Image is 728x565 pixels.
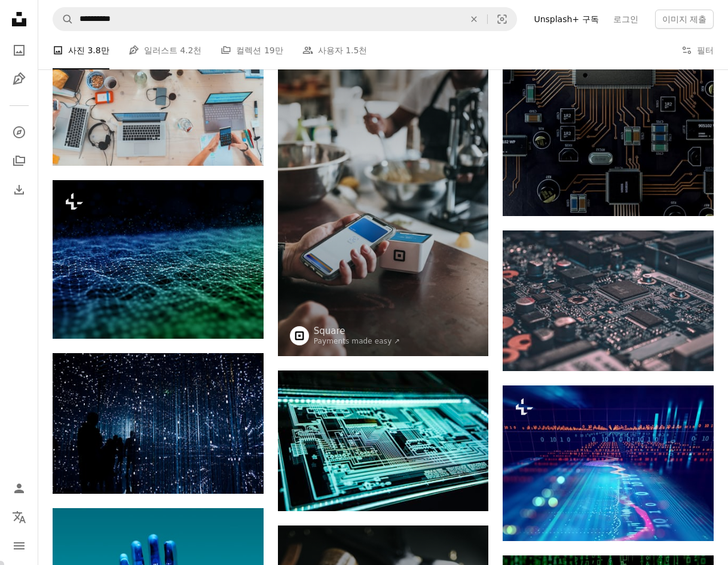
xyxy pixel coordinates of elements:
a: 일러스트 4.2천 [129,31,202,69]
span: 4.2천 [180,44,201,57]
img: 연결 선과 점 구조가 있는 최신 네트워크 통신 배경의 3D 렌더링 [53,180,264,338]
img: 청록색 LED 패널 [278,370,489,511]
a: 사진 [7,38,31,62]
a: Square [314,325,400,337]
img: 디지털 코드 번호 추상 배경, 코딩 기술 및 프로그래밍 언어를 나타냅니다. [503,385,714,541]
a: 컬렉션 19만 [221,31,283,69]
img: 흑색 회로 기판의 매크로 사진 [503,230,714,371]
img: people sitting down near table with assorted laptop computers [53,25,264,166]
a: 다운로드 내역 [7,178,31,202]
button: 메뉴 [7,534,31,558]
a: 탐색 [7,120,31,144]
button: 삭제 [461,8,487,31]
a: 로그인 / 가입 [7,476,31,500]
img: 블랙 안드로이드 스마트폰 [278,40,489,356]
button: 시각적 검색 [488,8,516,31]
a: 일러스트 [7,67,31,91]
a: Unsplash+ 구독 [527,10,605,29]
img: 나란히 서 있는 한 무리의 사람들 [53,353,264,494]
a: Payments made easy ↗ [314,337,400,345]
a: 홈 — Unsplash [7,7,31,34]
a: 로그인 [606,10,646,29]
a: 블랙 안드로이드 스마트폰 [278,192,489,203]
a: 사용자 1.5천 [302,31,368,69]
a: 청록색 LED 패널 [278,435,489,446]
a: 연결 선과 점 구조가 있는 최신 네트워크 통신 배경의 3D 렌더링 [53,254,264,265]
button: 언어 [7,505,31,529]
span: 1.5천 [345,44,367,57]
a: 컬렉션 [7,149,31,173]
a: 나란히 서 있는 한 무리의 사람들 [53,418,264,429]
button: 필터 [681,31,714,69]
a: 흑색 회로 기판의 매크로 사진 [503,295,714,306]
a: people sitting down near table with assorted laptop computers [53,90,264,101]
span: 19만 [264,44,283,57]
img: Square의 프로필로 이동 [290,326,309,345]
button: Unsplash 검색 [53,8,74,31]
form: 사이트 전체에서 이미지 찾기 [53,7,517,31]
button: 이미지 제출 [655,10,714,29]
a: 디지털 코드 번호 추상 배경, 코딩 기술 및 프로그래밍 언어를 나타냅니다. [503,458,714,469]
